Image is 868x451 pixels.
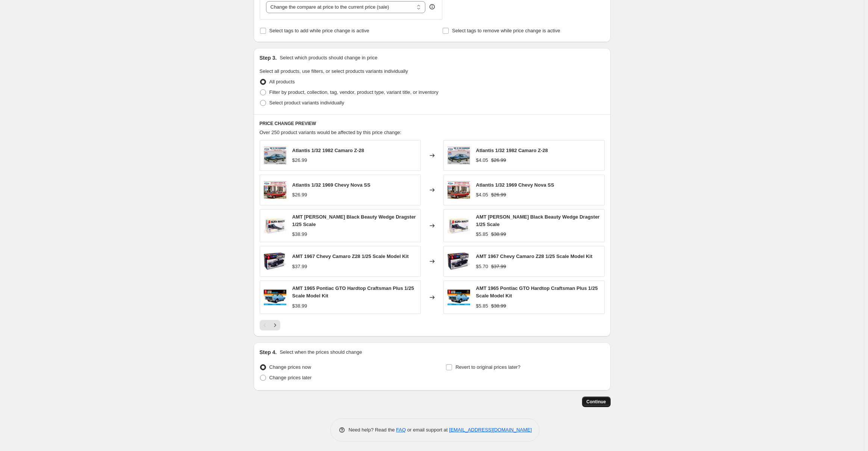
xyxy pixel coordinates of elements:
strike: $38.99 [491,231,506,238]
span: AMT [PERSON_NAME] Black Beauty Wedge Dragster 1/25 Scale [476,214,600,227]
img: amt-steve-mcgee-black-beauty-wedge-dragster-125-scale-584650_80x.jpg [448,214,470,237]
span: Continue [587,399,606,405]
img: AMT1309-67ChevyCamaroZ28_PKG-front_900x_bda7a40a-9ce9-4b0a-bab1-df10866d28e3_80x.jpg [448,250,470,273]
img: atlantis-132-1982-camaro-z-28-984849_80x.jpg [448,144,470,167]
span: Select product variants individually [269,100,344,106]
img: atlantis-132-1969-chevy-nova-ss-279732_80x.jpg [448,179,470,201]
button: Next [270,320,280,330]
div: $38.99 [292,231,307,238]
span: Change prices now [269,364,311,370]
div: $5.85 [476,302,488,310]
p: Select when the prices should change [280,348,362,356]
strike: $38.99 [491,302,506,310]
span: Over 250 product variants would be affected by this price change: [260,130,402,135]
nav: Pagination [260,320,280,330]
div: $5.70 [476,263,488,270]
div: $26.99 [292,157,307,164]
span: Atlantis 1/32 1969 Chevy Nova SS [476,182,554,188]
span: Need help? Read the [349,427,396,433]
span: AMT [PERSON_NAME] Black Beauty Wedge Dragster 1/25 Scale [292,214,416,227]
span: Atlantis 1/32 1982 Camaro Z-28 [476,148,548,153]
span: Select tags to remove while price change is active [452,28,560,33]
span: Select tags to add while price change is active [269,28,369,33]
span: Change prices later [269,375,312,380]
div: $26.99 [292,191,307,199]
img: amt-steve-mcgee-black-beauty-wedge-dragster-125-scale-584650_80x.jpg [264,214,286,237]
h2: Step 3. [260,54,277,62]
img: AMT1309-67ChevyCamaroZ28_PKG-front_900x_bda7a40a-9ce9-4b0a-bab1-df10866d28e3_80x.jpg [264,250,286,273]
a: [EMAIL_ADDRESS][DOMAIN_NAME] [449,427,532,433]
strike: $26.99 [491,191,506,199]
span: All products [269,79,295,84]
img: amt-1965-pontiac-gto-hardtop-craftsman-plus-125-scale-model-kit-988566_80x.jpg [448,286,470,309]
div: help [428,3,436,11]
div: $38.99 [292,302,307,310]
a: FAQ [396,427,406,433]
h6: PRICE CHANGE PREVIEW [260,121,605,127]
span: AMT 1965 Pontiac GTO Hardtop Craftsman Plus 1/25 Scale Model Kit [476,285,598,299]
div: $5.85 [476,231,488,238]
strike: $37.99 [491,263,506,270]
strike: $26.99 [491,157,506,164]
div: $4.05 [476,191,488,199]
span: AMT 1967 Chevy Camaro Z28 1/25 Scale Model Kit [476,253,593,259]
div: $4.05 [476,157,488,164]
span: Revert to original prices later? [455,364,520,370]
span: or email support at [406,427,449,433]
span: Atlantis 1/32 1982 Camaro Z-28 [292,148,364,153]
div: $37.99 [292,263,307,270]
span: Select all products, use filters, or select products variants individually [260,68,408,74]
p: Select which products should change in price [280,54,377,62]
img: atlantis-132-1969-chevy-nova-ss-279732_80x.jpg [264,179,286,201]
span: Atlantis 1/32 1969 Chevy Nova SS [292,182,370,188]
button: Continue [582,397,611,407]
img: amt-1965-pontiac-gto-hardtop-craftsman-plus-125-scale-model-kit-988566_80x.jpg [264,286,286,309]
span: Filter by product, collection, tag, vendor, product type, variant title, or inventory [269,89,439,95]
span: AMT 1967 Chevy Camaro Z28 1/25 Scale Model Kit [292,253,409,259]
h2: Step 4. [260,348,277,356]
img: atlantis-132-1982-camaro-z-28-984849_80x.jpg [264,144,286,167]
span: AMT 1965 Pontiac GTO Hardtop Craftsman Plus 1/25 Scale Model Kit [292,285,414,299]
